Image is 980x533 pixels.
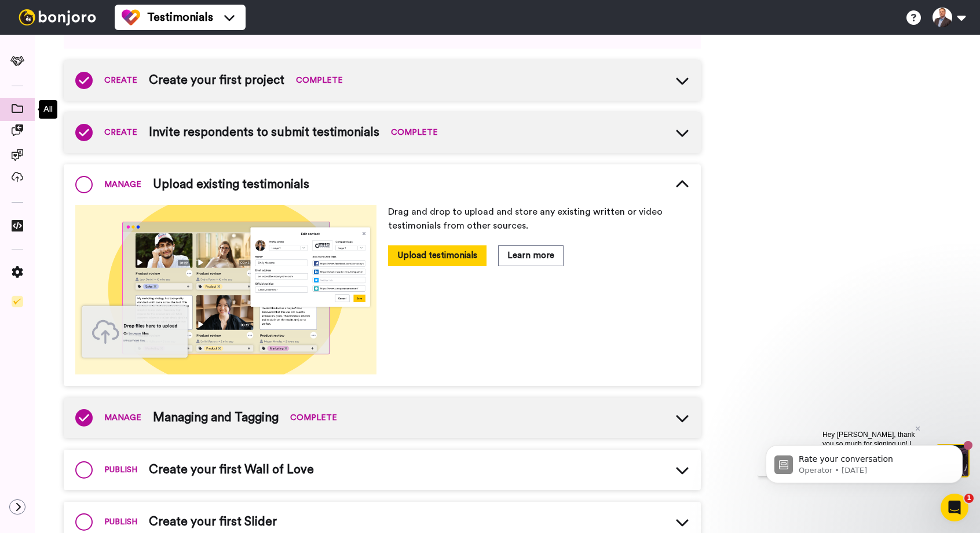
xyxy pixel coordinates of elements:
img: tm-color.svg [122,8,140,27]
span: PUBLISH [104,464,137,476]
span: MANAGE [104,412,141,424]
img: Checklist.svg [12,296,23,307]
span: PUBLISH [104,516,137,528]
span: Managing and Tagging [153,409,279,427]
button: Learn more [498,245,564,266]
span: MANAGE [104,179,141,190]
span: Upload existing testimonials [153,176,309,193]
span: COMPLETE [391,127,438,138]
img: 4a9e73a18bff383a38bab373c66e12b8.png [75,205,376,374]
span: COMPLETE [290,412,337,424]
p: Drag and drop to upload and store any existing written or video testimonials from other sources. [388,205,689,233]
img: bj-logo-header-white.svg [14,9,101,25]
span: Create your first Slider [149,513,277,531]
iframe: Intercom notifications message [748,421,980,502]
span: Invite respondents to submit testimonials [149,124,379,141]
span: Testimonials [147,9,213,25]
span: Create your first project [149,72,284,89]
iframe: Intercom live chat [941,494,968,521]
img: mute-white.svg [37,37,51,51]
div: All [39,100,57,119]
span: Hey [PERSON_NAME], thank you so much for signing up! I wanted to say thanks in person with a quic... [65,10,157,129]
span: Create your first Wall of Love [149,461,314,479]
button: Upload testimonials [388,245,487,266]
img: c638375f-eacb-431c-9714-bd8d08f708a7-1584310529.jpg [1,2,32,34]
span: 1 [964,494,974,503]
span: CREATE [104,75,137,86]
span: COMPLETE [296,75,343,86]
span: CREATE [104,127,137,138]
